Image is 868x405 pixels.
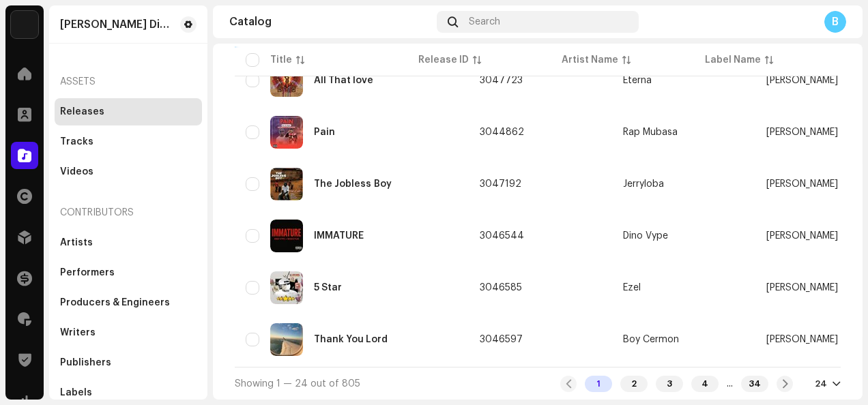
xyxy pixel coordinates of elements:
[623,127,744,137] span: Rap Mubasa
[585,376,612,392] div: 1
[623,231,744,241] span: Dino Vype
[623,127,678,137] div: Rap Mubasa
[623,231,668,241] div: Dino Vype
[60,136,93,147] div: Tracks
[235,379,360,389] span: Showing 1 — 24 out of 805
[480,127,524,137] span: 3044862
[270,220,303,252] img: 9ac21d45-332c-4f16-bc38-608bd47688f4
[55,196,202,229] re-a-nav-header: Contributors
[562,53,618,67] div: Artist Name
[270,116,303,149] img: 5c0bc03d-abe3-4f26-9c16-75026ea91003
[623,335,679,344] div: Boy Cermon
[229,16,431,27] div: Catalog
[55,319,202,346] re-m-nav-item: Writers
[705,53,761,67] div: Label Name
[480,335,523,344] span: 3046597
[270,271,303,304] img: 8a90d6e0-7a75-40ea-b936-b4ed853e16a3
[766,231,838,241] span: RHYTHM X
[469,16,500,27] span: Search
[623,76,744,85] span: Eterna
[623,179,664,189] div: Jerryloba
[60,327,96,338] div: Writers
[623,335,744,344] span: Boy Cermon
[480,76,523,85] span: 3047723
[766,283,838,292] span: RHYTHM X
[620,376,648,392] div: 2
[314,231,364,241] div: IMMATURE
[55,259,202,286] re-m-nav-item: Performers
[270,168,303,200] img: c1fea85a-55d3-4762-9196-894a77359dc8
[55,98,202,125] re-m-nav-item: Releases
[623,283,641,292] div: Ezel
[691,376,719,392] div: 4
[418,53,469,67] div: Release ID
[727,378,733,389] div: ...
[55,349,202,376] re-m-nav-item: Publishers
[270,64,303,97] img: b9398005-8b24-406d-8c61-6fafd13dbf96
[623,283,744,292] span: Ezel
[741,376,768,392] div: 34
[314,283,342,292] div: 5 Star
[623,179,744,189] span: Jerryloba
[766,179,838,189] span: RHYTHM X
[60,106,104,117] div: Releases
[55,128,202,155] re-m-nav-item: Tracks
[60,166,93,177] div: Videos
[623,76,652,85] div: Eterna
[815,378,827,389] div: 24
[11,11,38,38] img: 786a15c8-434e-4ceb-bd88-990a331f4c12
[480,283,522,292] span: 3046585
[824,11,846,33] div: B
[55,65,202,98] re-a-nav-header: Assets
[766,127,838,137] span: RHYTHM X
[270,323,303,356] img: 4d541a5d-5e07-4586-8314-e4060514bac0
[480,231,524,241] span: 3046544
[60,357,111,368] div: Publishers
[314,76,373,85] div: All That love
[60,19,175,30] div: Rhythm X Distro
[60,387,92,398] div: Labels
[55,229,202,256] re-m-nav-item: Artists
[55,158,202,185] re-m-nav-item: Videos
[766,76,838,85] span: RHYTHM X
[55,289,202,316] re-m-nav-item: Producers & Engineers
[60,267,115,278] div: Performers
[314,335,388,344] div: Thank You Lord
[60,237,93,248] div: Artists
[314,127,335,137] div: Pain
[480,179,521,189] span: 3047192
[60,297,170,308] div: Producers & Engineers
[314,179,392,189] div: The Jobless Boy
[656,376,683,392] div: 3
[270,53,292,67] div: Title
